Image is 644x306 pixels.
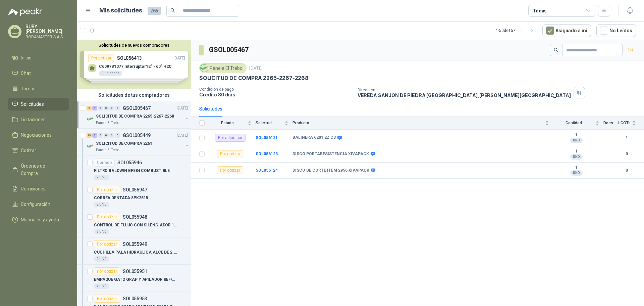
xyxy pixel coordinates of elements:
[123,187,147,192] p: SOL055947
[256,151,278,156] b: SOL056123
[533,7,547,14] div: Todas
[94,267,120,275] div: Por cotizar
[8,113,69,126] a: Licitaciones
[21,131,52,139] span: Negociaciones
[21,54,32,61] span: Inicio
[358,88,571,92] p: Dirección
[123,296,147,301] p: SOL055953
[87,133,92,138] div: 13
[94,175,109,180] div: 2 UND
[542,24,591,37] button: Asignado a mi
[249,65,263,72] p: [DATE]
[96,147,120,153] p: Panela El Trébol
[87,142,95,150] img: Company Logo
[94,186,120,194] div: Por cotizar
[25,24,69,34] p: RUBY [PERSON_NAME]
[199,105,222,113] div: Solicitudes
[21,116,46,123] span: Licitaciones
[217,166,243,174] div: Por cotizar
[94,229,109,234] div: 5 UND
[21,185,46,192] span: Remisiones
[256,168,278,173] a: SOL056124
[109,133,114,138] div: 0
[209,117,256,130] th: Estado
[77,210,191,237] a: Por cotizarSOL055948CONTROL DE FLUJO CON SILENCIADOR 1/45 UND
[21,147,36,154] span: Cotizar
[256,121,283,125] span: Solicitud
[96,120,120,126] p: Panela El Trébol
[77,237,191,265] a: Por cotizarSOL055949CUCHILLA PALA HIDRAULICA ALCE DE 2.50MT2 UND
[94,256,109,262] div: 2 UND
[570,154,583,160] div: UND
[77,89,191,101] div: Solicitudes de tus compradores
[199,63,247,73] div: Panela El Trébol
[94,159,115,167] div: Cerrado
[21,70,31,77] span: Chat
[553,149,599,154] b: 1
[94,240,120,248] div: Por cotizar
[256,135,278,140] a: SOL056121
[8,160,69,180] a: Órdenes de Compra
[92,133,97,138] div: 3
[8,82,69,95] a: Tareas
[117,160,142,165] p: SOL055946
[77,265,191,292] a: Por cotizarSOL055951EMPAQUE GATO GRAP Y APILADOR REF/AH176454 UND
[96,113,174,120] p: SOLICITUD DE COMPRA 2265-2267-2268
[123,242,147,247] p: SOL055949
[496,25,537,36] div: 1 - 50 de 157
[99,6,142,15] h1: Mis solicitudes
[553,132,599,138] b: 1
[8,51,69,64] a: Inicio
[553,121,594,125] span: Cantidad
[603,117,617,130] th: Docs
[8,67,69,80] a: Chat
[292,151,369,157] b: DISCO PORTARESISTENCIA XIVAPACK
[115,106,120,111] div: 0
[170,8,175,13] span: search
[217,150,243,158] div: Por cotizar
[94,276,177,283] p: EMPAQUE GATO GRAP Y APILADOR REF/AH17645
[209,121,246,125] span: Estado
[87,104,190,126] a: 2 1 0 0 0 0 GSOL005467[DATE] Company LogoSOLICITUD DE COMPRA 2265-2267-2268Panela El Trébol
[87,106,92,111] div: 2
[570,138,583,143] div: UND
[77,156,191,183] a: CerradoSOL055946FILTRO BALDWIN BF884 COMBUSTIBLE2 UND
[8,198,69,211] a: Configuración
[215,134,246,142] div: Por adjudicar
[148,7,161,15] span: 265
[94,213,120,221] div: Por cotizar
[21,201,50,208] span: Configuración
[92,106,97,111] div: 1
[8,129,69,141] a: Negociaciones
[77,183,191,210] a: Por cotizarSOL055947CORREA DENTADA 8PK25152 UND
[292,117,553,130] th: Producto
[21,100,44,108] span: Solicitudes
[94,168,170,174] p: FILTRO BALDWIN BF884 COMBUSTIBLE
[199,75,309,82] p: SOLICITUD DE COMPRA 2265-2267-2268
[199,87,352,92] p: Condición de pago
[21,85,36,92] span: Tareas
[617,151,636,157] b: 0
[209,45,250,55] h3: GSOL005467
[8,213,69,226] a: Manuales y ayuda
[8,182,69,195] a: Remisiones
[94,283,109,289] div: 4 UND
[87,115,95,123] img: Company Logo
[201,64,208,72] img: Company Logo
[94,249,177,256] p: CUCHILLA PALA HIDRAULICA ALCE DE 2.50MT
[617,167,636,174] b: 0
[94,222,177,228] p: CONTROL DE FLUJO CON SILENCIADOR 1/4
[94,295,120,303] div: Por cotizar
[104,133,109,138] div: 0
[104,106,109,111] div: 0
[554,48,558,52] span: search
[358,92,571,98] p: VEREDA SANJON DE PIEDRA [GEOGRAPHIC_DATA] , [PERSON_NAME][GEOGRAPHIC_DATA]
[94,195,148,201] p: CORREA DENTADA 8PK2515
[292,135,336,140] b: BALINERA 6201 2Z C3
[570,170,583,176] div: UND
[123,133,151,138] p: GSOL005449
[256,117,292,130] th: Solicitud
[617,135,636,141] b: 1
[596,24,636,37] button: No Leídos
